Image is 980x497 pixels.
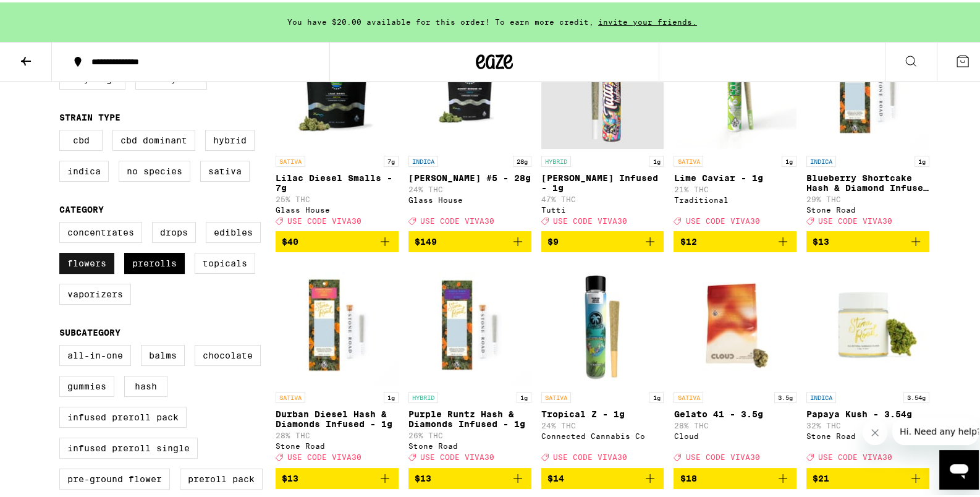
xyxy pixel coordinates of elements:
a: Open page for Papaya Kush - 3.54g from Stone Road [806,260,929,465]
iframe: Message from company [892,415,979,443]
span: USE CODE VIVA30 [420,451,494,459]
a: Open page for Lilac Diesel Smalls - 7g from Glass House [276,23,399,229]
img: Tutti - Cali Haze Infused - 1g [541,23,664,147]
label: Concentrates [59,219,142,240]
p: 25% THC [276,193,399,201]
p: Purple Runtz Hash & Diamonds Infused - 1g [408,407,531,427]
span: $13 [282,471,298,481]
button: Add to bag [806,465,929,486]
p: 28% THC [276,429,399,437]
span: Hi. Need any help? [7,9,89,19]
label: Pre-ground Flower [59,466,170,487]
img: Traditional - Lime Caviar - 1g [674,23,796,147]
a: Open page for Cali Haze Infused - 1g from Tutti [541,23,664,229]
a: Open page for Lime Caviar - 1g from Traditional [674,23,796,229]
p: 24% THC [408,183,531,191]
span: $18 [680,471,696,481]
label: Sativa [200,158,250,179]
span: $149 [415,234,437,244]
img: Glass House - Lilac Diesel Smalls - 7g [276,23,399,147]
label: Hybrid [205,127,255,148]
span: $21 [813,471,829,481]
label: Prerolls [124,250,185,271]
button: Add to bag [276,465,399,486]
label: Gummies [59,373,114,394]
p: 1g [384,389,399,401]
button: Add to bag [276,229,399,250]
label: Preroll Pack [180,466,263,487]
p: Blueberry Shortcake Hash & Diamond Infused - 1g [806,171,929,190]
p: 21% THC [674,183,796,191]
label: Topicals [195,250,255,271]
span: USE CODE VIVA30 [553,451,627,459]
div: Glass House [408,193,531,202]
p: 1g [915,153,929,164]
p: INDICA [806,389,836,401]
div: Tutti [541,203,664,211]
div: Stone Road [276,440,399,448]
a: Open page for Gelato 41 - 3.5g from Cloud [674,260,796,465]
span: USE CODE VIVA30 [685,451,759,459]
span: $40 [282,234,298,244]
div: Traditional [674,193,796,202]
span: $13 [813,234,829,244]
label: Drops [152,219,196,240]
p: 3.5g [774,389,796,401]
p: SATIVA [674,153,703,164]
button: Add to bag [541,229,664,250]
label: Chocolate [195,342,261,363]
p: SATIVA [276,153,305,164]
img: Stone Road - Purple Runtz Hash & Diamonds Infused - 1g [408,260,531,383]
p: 1g [517,389,531,401]
div: Connected Cannabis Co [541,430,664,438]
p: Lilac Diesel Smalls - 7g [276,171,399,190]
div: Stone Road [408,440,531,448]
label: No Species [119,158,190,179]
span: USE CODE VIVA30 [553,215,627,223]
p: 28g [513,153,531,164]
span: $9 [547,234,559,244]
p: 3.54g [903,389,929,401]
span: USE CODE VIVA30 [818,215,892,223]
span: $13 [415,471,431,481]
span: USE CODE VIVA30 [287,215,361,223]
span: You have $20.00 available for this order! To earn more credit, [287,15,594,23]
p: INDICA [806,153,836,164]
p: 47% THC [541,193,664,201]
p: [PERSON_NAME] Infused - 1g [541,171,664,190]
p: HYBRID [408,389,438,401]
a: Open page for Blueberry Shortcake Hash & Diamond Infused - 1g from Stone Road [806,23,929,229]
label: Balms [141,342,185,363]
a: Open page for Donny Burger #5 - 28g from Glass House [408,23,531,229]
label: Indica [59,158,109,179]
label: All-In-One [59,342,131,363]
p: Papaya Kush - 3.54g [806,407,929,417]
img: Stone Road - Durban Diesel Hash & Diamonds Infused - 1g [276,260,399,383]
span: $14 [547,471,564,481]
p: 29% THC [806,193,929,201]
div: Glass House [276,203,399,211]
button: Add to bag [541,465,664,486]
iframe: Close message [863,418,887,443]
div: Stone Road [806,203,929,211]
p: 24% THC [541,419,664,427]
span: USE CODE VIVA30 [420,215,494,223]
iframe: Button to launch messaging window [939,448,979,487]
p: SATIVA [276,389,305,401]
p: 1g [782,153,796,164]
img: Connected Cannabis Co - Tropical Z - 1g [541,260,664,383]
span: USE CODE VIVA30 [287,451,361,459]
p: 1g [649,153,664,164]
span: invite your friends. [594,15,701,23]
p: 28% THC [674,419,796,427]
span: $12 [680,234,696,244]
legend: Strain Type [59,110,120,120]
label: CBD Dominant [112,127,195,148]
legend: Category [59,202,104,212]
label: Vaporizers [59,281,131,302]
img: Stone Road - Papaya Kush - 3.54g [806,260,929,383]
p: SATIVA [541,389,571,401]
label: CBD [59,127,103,148]
p: SATIVA [674,389,703,401]
a: Open page for Durban Diesel Hash & Diamonds Infused - 1g from Stone Road [276,260,399,465]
